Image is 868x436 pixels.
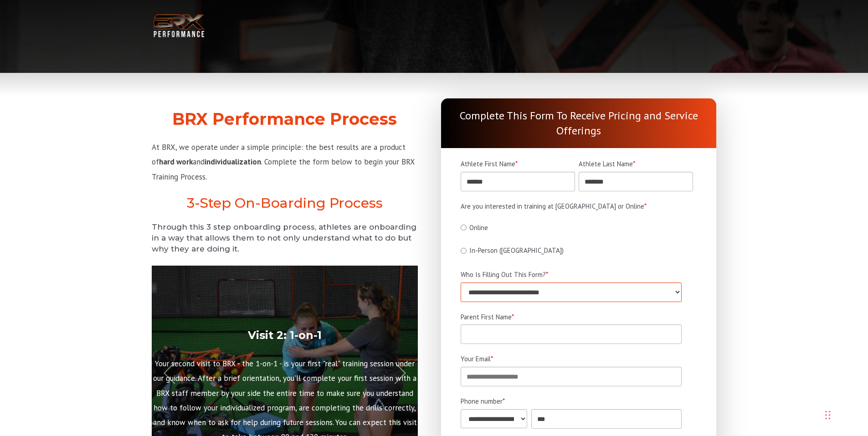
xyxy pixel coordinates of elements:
[461,354,491,363] span: Your Email
[461,159,515,168] span: Athlete First Name
[461,397,503,405] span: Phone number
[205,157,261,167] strong: individualization
[461,248,467,254] input: In-Person ([GEOGRAPHIC_DATA])
[825,401,831,429] div: Drag
[152,222,418,254] h5: Through this 3 step onboarding process, athletes are onboarding in a way that allows them to not ...
[152,12,206,40] img: BRX Transparent Logo-2
[739,338,868,436] iframe: Chat Widget
[461,270,546,279] span: Who Is Filling Out This Form?
[441,98,716,148] div: Complete This Form To Receive Pricing and Service Offerings
[152,195,418,211] h2: 3-Step On-Boarding Process
[193,157,205,167] span: and
[469,246,564,255] span: In-Person ([GEOGRAPHIC_DATA])
[152,109,418,129] h2: BRX Performance Process
[159,157,193,167] strong: hard work
[152,142,406,167] span: At BRX, we operate under a simple principle: the best results are a product of
[461,202,644,210] span: Are you interested in training at [GEOGRAPHIC_DATA] or Online
[248,328,322,341] strong: Visit 2: 1-on-1
[152,157,415,181] span: . Complete the form below to begin your BRX Training Process.
[461,313,512,321] span: Parent First Name
[461,225,467,231] input: Online
[579,159,633,168] span: Athlete Last Name
[469,223,488,232] span: Online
